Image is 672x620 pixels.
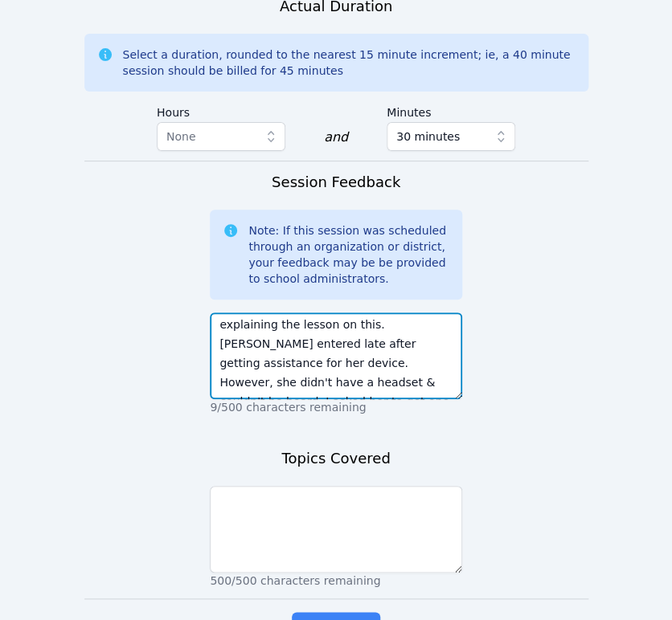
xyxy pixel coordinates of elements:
label: Minutes [387,98,515,122]
textarea: [PERSON_NAME] shared her math homework about graphing proportional relationships. I looked at it ... [210,312,462,399]
span: 30 minutes [396,127,460,146]
button: None [157,122,285,151]
span: None [166,130,196,143]
h3: Topics Covered [281,447,390,470]
button: 30 minutes [387,122,515,151]
h3: Session Feedback [272,171,400,194]
div: Note: If this session was scheduled through an organization or district, your feedback may be be ... [248,222,449,287]
div: and [324,128,348,147]
label: Hours [157,98,285,122]
div: Select a duration, rounded to the nearest 15 minute increment; ie, a 40 minute session should be ... [123,47,576,79]
p: 500/500 characters remaining [210,573,462,589]
p: 9/500 characters remaining [210,399,462,415]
